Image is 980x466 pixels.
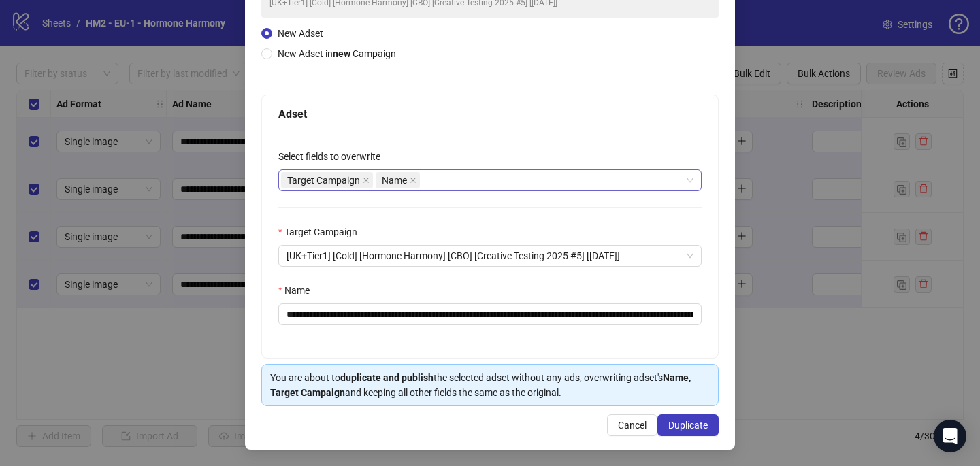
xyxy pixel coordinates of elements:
[410,177,416,184] span: close
[278,224,366,239] label: Target Campaign
[363,177,370,184] span: close
[618,420,647,431] span: Cancel
[270,372,691,398] strong: Name, Target Campaign
[340,372,434,383] strong: duplicate and publish
[281,172,373,188] span: Target Campaign
[376,172,420,188] span: Name
[270,370,710,400] div: You are about to the selected adset without any ads, overwriting adset's and keeping all other fi...
[287,246,693,266] span: [UK+Tier1] [Cold] [Hormone Harmony] [CBO] [Creative Testing 2025 #5] [10 July 2025]
[278,28,323,39] span: New Adset
[278,303,702,325] input: Name
[607,414,657,436] button: Cancel
[278,48,396,59] span: New Adset in Campaign
[278,105,702,122] div: Adset
[333,48,350,59] strong: new
[934,420,966,452] div: Open Intercom Messenger
[278,149,389,164] label: Select fields to overwrite
[287,173,360,188] span: Target Campaign
[382,173,407,188] span: Name
[668,420,708,431] span: Duplicate
[657,414,719,436] button: Duplicate
[278,283,318,298] label: Name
